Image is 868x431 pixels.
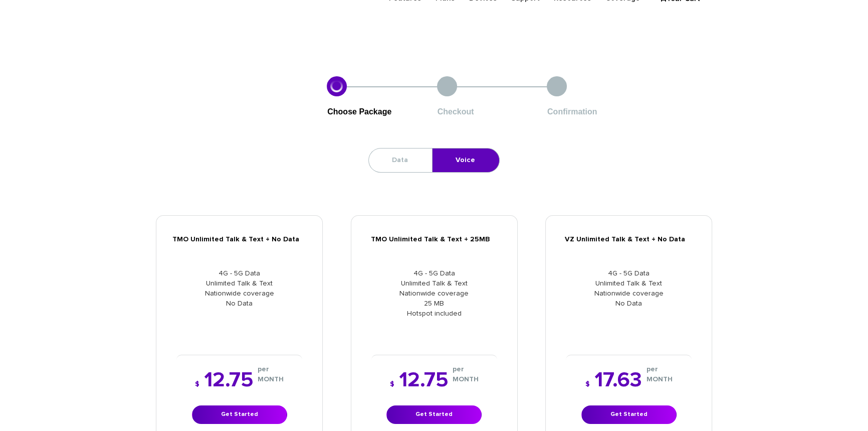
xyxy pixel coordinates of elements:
div: Hotspot included [359,309,510,319]
div: 4G - 5G Data [164,268,315,278]
i: per [646,364,673,374]
a: Get Started [192,405,287,424]
span: 12.75 [399,370,448,391]
span: Checkout [438,107,474,116]
h5: TMO Unlimited Talk & Text + 25MB [359,236,510,243]
div: Nationwide coverage [164,289,315,299]
div: Unlimited Talk & Text [164,278,315,289]
div: Unlimited Talk & Text [359,278,510,289]
span: $ [585,381,590,388]
i: MONTH [258,374,284,384]
span: 12.75 [204,370,253,391]
a: Get Started [386,405,482,424]
a: Data [369,149,431,172]
i: MONTH [646,374,673,384]
span: $ [195,381,199,388]
i: MONTH [453,374,479,384]
div: Nationwide coverage [359,289,510,299]
div: No Data [553,299,704,309]
span: Confirmation [547,107,597,116]
div: Nationwide coverage [553,289,704,299]
i: per [258,364,284,374]
div: 25 MB [359,299,510,309]
a: Get Started [581,405,677,424]
h5: TMO Unlimited Talk & Text + No Data [164,236,315,243]
div: Unlimited Talk & Text [553,278,704,289]
span: $ [390,381,394,388]
a: Voice [432,149,498,172]
div: 4G - 5G Data [553,268,704,278]
span: Choose Package [327,107,391,116]
div: 4G - 5G Data [359,268,510,278]
h5: VZ Unlimited Talk & Text + No Data [553,236,704,243]
div: No Data [164,299,315,309]
span: 17.63 [594,370,642,391]
i: per [453,364,479,374]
